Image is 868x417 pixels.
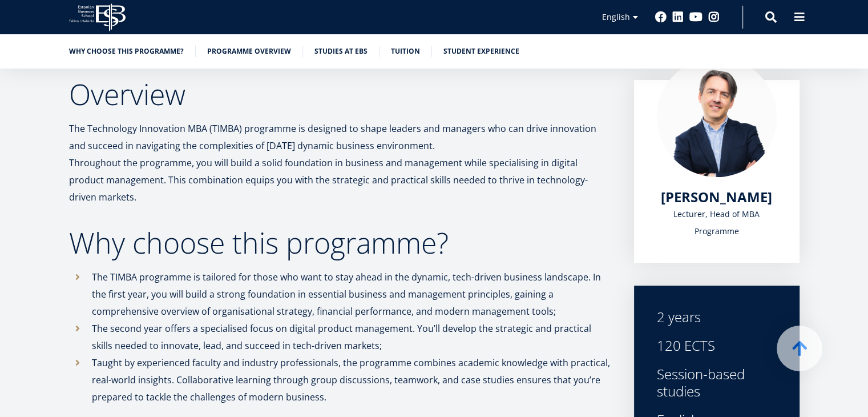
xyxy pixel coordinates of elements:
[443,46,519,57] a: Student experience
[391,46,420,57] a: Tuition
[3,159,10,167] input: One-year MBA (in Estonian)
[657,308,777,326] div: 2 years
[657,206,777,240] div: Lecturer, Head of MBA Programme
[661,189,772,206] a: [PERSON_NAME]
[657,337,777,354] div: 120 ECTS
[69,46,184,57] a: Why choose this programme?
[314,46,368,57] a: Studies at EBS
[207,46,291,57] a: Programme overview
[92,268,611,320] p: The TIMBA programme is tailored for those who want to stay ahead in the dynamic, tech-driven busi...
[271,1,308,11] span: Last Name
[69,120,611,206] p: The Technology Innovation MBA (TIMBA) programme is designed to shape leaders and managers who can...
[657,366,777,400] div: Session-based studies
[13,159,106,169] span: One-year MBA (in Estonian)
[3,189,10,197] input: Technology Innovation MBA
[689,11,703,23] a: Youtube
[708,11,720,23] a: Instagram
[655,11,667,23] a: Facebook
[13,189,110,199] span: Technology Innovation MBA
[92,320,611,354] p: The second year offers a specialised focus on digital product management. You’ll develop the stra...
[672,11,684,23] a: Linkedin
[92,354,611,406] p: Taught by experienced faculty and industry professionals, the programme combines academic knowled...
[69,80,611,109] h2: Overview
[3,174,10,182] input: Two-year MBA
[661,187,772,206] span: [PERSON_NAME]
[657,57,777,177] img: Marko Rillo
[13,174,62,184] span: Two-year MBA
[69,228,611,257] h2: Why choose this programme?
